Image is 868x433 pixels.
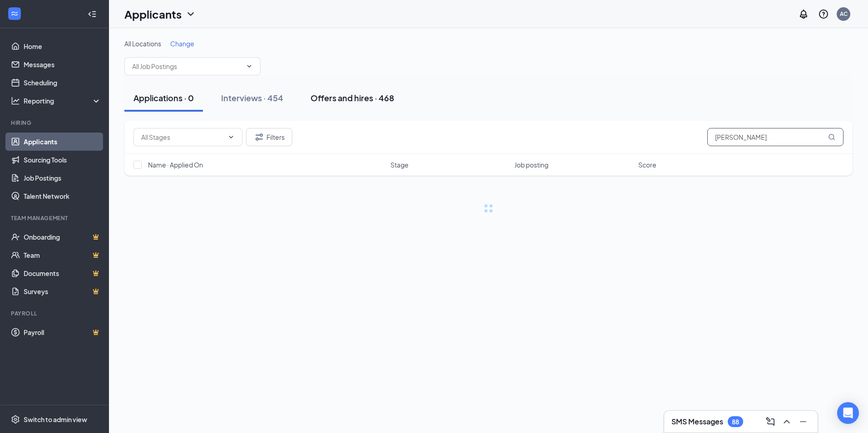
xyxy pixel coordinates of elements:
[185,9,196,20] svg: ChevronDown
[11,415,20,424] svg: Settings
[763,414,778,429] button: ComposeMessage
[828,133,835,141] svg: MagnifyingGlass
[254,132,265,143] svg: Filter
[11,96,20,105] svg: Analysis
[24,96,102,105] div: Reporting
[24,323,101,341] a: PayrollCrown
[732,418,739,426] div: 88
[221,92,283,103] div: Interviews · 454
[10,9,19,18] svg: WorkstreamLogo
[798,416,809,427] svg: Minimize
[765,416,776,427] svg: ComposeMessage
[148,160,203,169] span: Name · Applied On
[133,92,194,103] div: Applications · 0
[88,10,97,19] svg: Collapse
[24,415,87,424] div: Switch to admin view
[124,39,161,48] span: All Locations
[246,128,292,146] button: Filter Filters
[132,61,242,71] input: All Job Postings
[24,55,101,74] a: Messages
[24,74,101,92] a: Scheduling
[707,128,843,146] input: Search in applications
[11,310,99,317] div: Payroll
[840,10,848,18] div: AC
[141,132,224,142] input: All Stages
[779,414,794,429] button: ChevronUp
[170,39,194,48] span: Change
[514,160,548,169] span: Job posting
[24,246,101,264] a: TeamCrown
[24,37,101,55] a: Home
[638,160,656,169] span: Score
[311,92,394,103] div: Offers and hires · 468
[227,133,235,141] svg: ChevronDown
[24,169,101,187] a: Job Postings
[124,6,182,22] h1: Applicants
[781,416,792,427] svg: ChevronUp
[11,119,99,127] div: Hiring
[837,402,859,424] div: Open Intercom Messenger
[390,160,409,169] span: Stage
[24,228,101,246] a: OnboardingCrown
[246,63,253,70] svg: ChevronDown
[798,9,809,20] svg: Notifications
[24,282,101,300] a: SurveysCrown
[24,133,101,151] a: Applicants
[24,187,101,205] a: Talent Network
[671,417,723,427] h3: SMS Messages
[796,414,810,429] button: Minimize
[24,264,101,282] a: DocumentsCrown
[11,214,99,222] div: Team Management
[818,9,829,20] svg: QuestionInfo
[24,151,101,169] a: Sourcing Tools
